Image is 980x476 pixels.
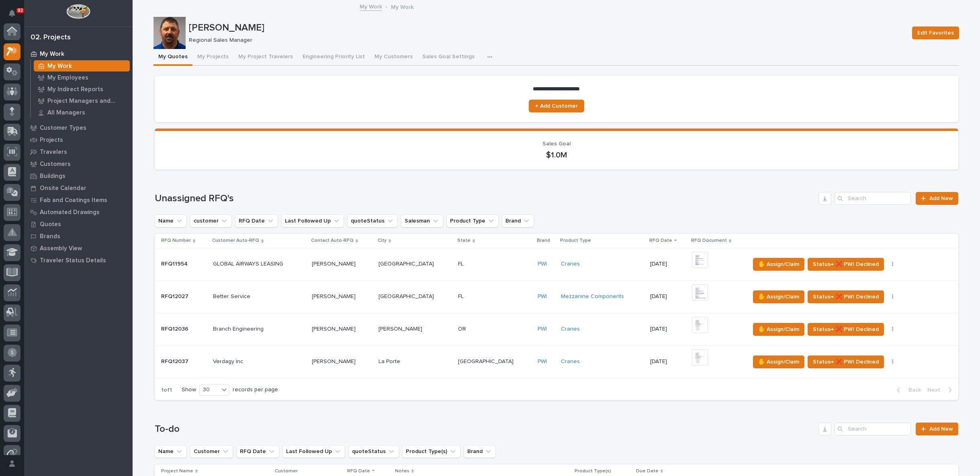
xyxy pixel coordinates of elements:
p: My Work [47,63,72,70]
p: GLOBAL AIRWAYS LEASING [213,259,285,268]
span: ✋ Assign/Claim [758,292,799,302]
button: ✋ Assign/Claim [753,355,804,368]
p: Due Date [636,467,659,476]
p: Travelers [40,149,67,156]
p: Contact Auto-RFQ [311,236,354,245]
button: Engineering Priority List [298,49,370,66]
div: Search [835,192,911,205]
p: FL [458,292,465,300]
p: 93 [18,8,23,13]
button: RFQ Date [236,445,279,458]
button: ✋ Assign/Claim [753,323,804,336]
button: My Quotes [153,49,192,66]
p: RFQ11954 [161,259,189,268]
button: Sales Goal Settings [417,49,479,66]
div: 30 [200,386,219,394]
p: RFQ12037 [161,357,190,365]
p: Buildings [40,173,65,180]
button: Brand [464,445,496,458]
a: PWI [538,293,547,300]
span: Status→ ❌ PWI Declined [813,357,879,367]
span: + Add Customer [535,103,578,109]
button: Status→ ❌ PWI Declined [808,323,884,336]
img: Workspace Logo [66,4,90,19]
button: My Customers [370,49,417,66]
a: Cranes [561,261,580,268]
a: + Add Customer [529,100,584,112]
a: My Work [360,2,382,11]
button: Notifications [4,5,20,22]
p: RFQ Document [691,236,727,245]
p: My Indirect Reports [47,86,103,93]
button: customer [190,215,232,227]
p: All Managers [47,109,85,116]
a: Customer Types [24,122,133,134]
a: Cranes [561,358,580,365]
button: ✋ Assign/Claim [753,258,804,271]
button: RFQ Date [235,215,278,227]
a: Projects [24,134,133,146]
span: Status→ ❌ PWI Declined [813,325,879,334]
h1: To-do [155,423,816,435]
p: Projects [40,137,63,144]
p: State [457,236,471,245]
a: Add New [916,423,958,435]
div: Search [835,423,911,435]
p: Fab and Coatings Items [40,197,107,204]
p: [GEOGRAPHIC_DATA] [458,357,515,365]
button: Name [155,215,187,227]
span: ✋ Assign/Claim [758,357,799,367]
span: Sales Goal [542,141,571,147]
button: My Projects [192,49,233,66]
div: Notifications93 [10,10,20,22]
p: Project Managers and Engineers [47,98,127,105]
p: La Porte [378,357,402,365]
a: Traveler Status Details [24,254,133,266]
p: Traveler Status Details [40,257,106,264]
tr: RFQ12027RFQ12027 Better ServiceBetter Service [PERSON_NAME][PERSON_NAME] [GEOGRAPHIC_DATA][GEOGRA... [155,280,958,313]
p: Assembly View [40,245,82,252]
p: RFQ12036 [161,324,190,333]
a: Buildings [24,170,133,182]
p: Automated Drawings [40,209,100,216]
a: PWI [538,358,547,365]
button: quoteStatus [348,445,399,458]
a: Assembly View [24,242,133,254]
a: Quotes [24,218,133,230]
span: Next [927,386,945,394]
p: Quotes [40,221,61,228]
tr: RFQ11954RFQ11954 GLOBAL AIRWAYS LEASINGGLOBAL AIRWAYS LEASING [PERSON_NAME][PERSON_NAME] [GEOGRAP... [155,248,958,280]
a: Add New [916,192,958,205]
div: 02. Projects [31,33,71,42]
p: [PERSON_NAME] [312,259,357,268]
a: My Work [31,60,133,72]
p: Regional Sales Manager [189,37,902,44]
a: Project Managers and Engineers [31,95,133,106]
a: Mezzanine Components [561,293,624,300]
button: Status→ ❌ PWI Declined [808,290,884,303]
p: records per page [233,386,278,393]
p: My Work [391,2,413,11]
button: Status→ ❌ PWI Declined [808,258,884,271]
span: Add New [929,426,953,432]
p: OR [458,324,468,333]
p: [PERSON_NAME] [378,324,424,333]
p: Brands [40,233,60,240]
tr: RFQ12037RFQ12037 Verdagy Inc.Verdagy Inc. [PERSON_NAME][PERSON_NAME] La PorteLa Porte [GEOGRAPHIC... [155,345,958,378]
p: [DATE] [650,358,685,365]
button: Product Type(s) [402,445,460,458]
h1: Unassigned RFQ's [155,193,816,204]
button: Edit Favorites [912,27,959,39]
p: $1.0M [164,150,949,160]
a: All Managers [31,107,133,118]
p: [GEOGRAPHIC_DATA] [378,292,436,300]
button: Last Followed Up [281,215,344,227]
p: FL [458,259,465,268]
a: Onsite Calendar [24,182,133,194]
p: Product Type [560,236,591,245]
span: Back [904,386,921,394]
a: Automated Drawings [24,206,133,218]
p: [DATE] [650,293,685,300]
p: [PERSON_NAME] [312,357,357,365]
button: Name [155,445,187,458]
